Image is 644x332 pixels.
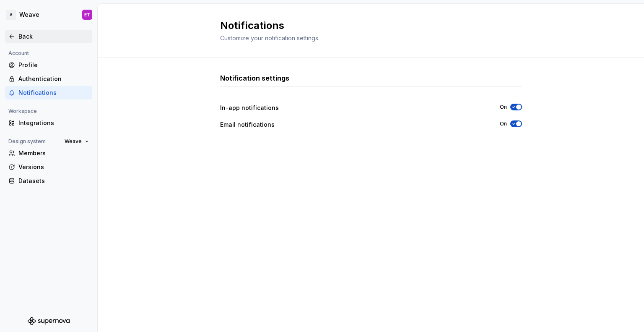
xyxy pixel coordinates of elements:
[18,177,89,185] div: Datasets
[5,58,92,72] a: Profile
[6,10,16,20] div: A
[18,89,89,97] div: Notifications
[18,119,89,127] div: Integrations
[220,19,512,32] h2: Notifications
[5,136,49,146] div: Design system
[5,116,92,130] a: Integrations
[5,146,92,160] a: Members
[220,34,319,42] span: Customize your notification settings.
[5,106,40,116] div: Workspace
[18,163,89,171] div: Versions
[220,104,485,112] div: In-app notifications
[18,149,89,157] div: Members
[5,160,92,174] a: Versions
[5,48,32,58] div: Account
[220,73,289,83] h3: Notification settings
[19,10,39,19] div: Weave
[84,11,90,18] div: ET
[18,32,89,41] div: Back
[18,61,89,69] div: Profile
[5,174,92,188] a: Datasets
[65,138,82,145] span: Weave
[5,86,92,99] a: Notifications
[28,317,70,325] svg: Supernova Logo
[5,30,92,43] a: Back
[500,104,507,110] label: On
[18,75,89,83] div: Authentication
[2,5,96,24] button: AWeaveET
[220,120,485,129] div: Email notifications
[5,72,92,86] a: Authentication
[500,120,507,127] label: On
